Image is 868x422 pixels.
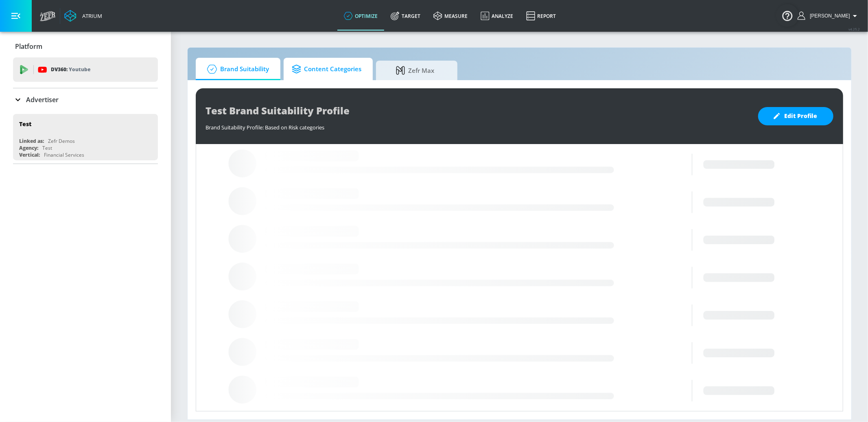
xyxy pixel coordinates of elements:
[48,138,75,144] div: Zefr Demos
[42,144,52,151] div: Test
[79,12,102,20] div: Atrium
[774,111,817,121] span: Edit Profile
[337,1,384,31] a: optimize
[776,4,799,27] button: Open Resource Center
[13,88,158,111] div: Advertiser
[520,1,562,31] a: Report
[19,144,38,151] div: Agency:
[19,120,31,128] div: Test
[848,27,860,31] span: v 4.25.2
[64,10,102,22] a: Atrium
[13,114,158,160] div: TestLinked as:Zefr DemosAgency:TestVertical:Financial Services
[69,65,90,74] p: Youtube
[384,61,446,80] span: Zefr Max
[13,57,158,82] div: DV360: Youtube
[206,120,750,131] div: Brand Suitability Profile: Based on Risk categories
[19,138,44,144] div: Linked as:
[19,151,40,158] div: Vertical:
[384,1,427,31] a: Target
[15,42,42,51] p: Platform
[26,95,59,104] p: Advertiser
[474,1,520,31] a: Analyze
[51,65,90,74] p: DV360:
[44,151,84,158] div: Financial Services
[292,59,361,79] span: Content Categories
[798,11,860,21] button: [PERSON_NAME]
[427,1,474,31] a: measure
[204,59,269,79] span: Brand Suitability
[13,35,158,58] div: Platform
[807,13,850,19] span: login as: casey.cohen@zefr.com
[758,107,833,125] button: Edit Profile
